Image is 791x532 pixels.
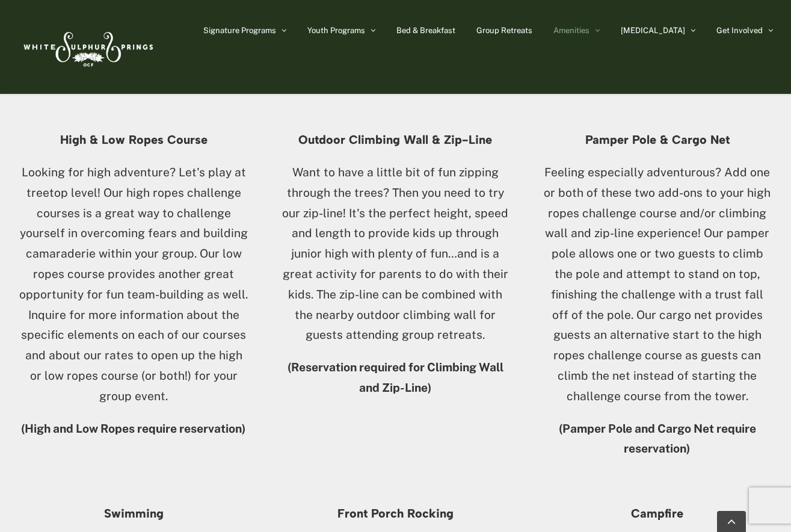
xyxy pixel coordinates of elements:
strong: (Pamper Pole and Cargo Net require reservation) [559,422,756,456]
p: Looking for high adventure? Let's play at treetop level! Our high ropes challenge courses is a gr... [18,162,250,407]
img: White Sulphur Springs Logo [18,19,156,75]
span: Amenities [553,26,589,34]
span: Youth Programs [307,26,365,34]
h4: High & Low Ropes Course [18,133,250,146]
span: Bed & Breakfast [396,26,455,34]
strong: (High and Low Ropes require reservation) [21,422,246,435]
h4: Front Porch Rocking [280,507,511,520]
strong: (Reservation required for Climbing Wall and Zip-Line) [288,360,503,394]
span: Signature Programs [203,26,276,34]
h4: Outdoor Climbing Wall & Zip-Line [280,133,511,146]
h4: Swimming [18,507,250,520]
p: Want to have a little bit of fun zipping through the trees? Then you need to try our zip-line! It... [280,162,511,345]
span: [MEDICAL_DATA] [621,26,685,34]
span: Group Retreats [476,26,532,34]
h4: Pamper Pole & Cargo Net [541,133,773,146]
span: Get Involved [716,26,763,34]
p: Feeling especially adventurous? Add one or both of these two add-ons to your high ropes challenge... [541,162,773,407]
h4: Campfire [541,507,773,520]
